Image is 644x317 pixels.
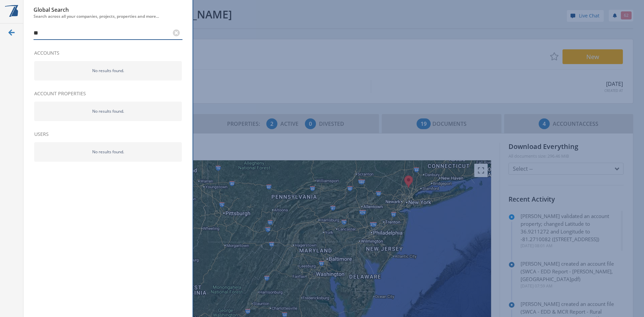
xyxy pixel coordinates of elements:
div: No results found. [34,61,182,81]
div: No results found. [34,142,182,162]
span: Search across all your companies, projects, properties and more... [34,14,182,19]
p: Account Properties [34,91,182,97]
h6: Global Search [34,7,182,19]
p: Accounts [34,50,182,56]
p: Users [34,131,182,137]
div: No results found. [34,102,182,121]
